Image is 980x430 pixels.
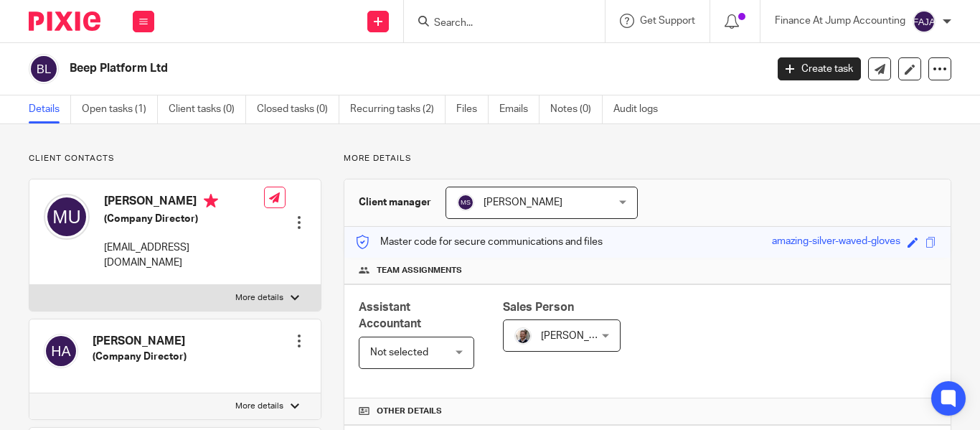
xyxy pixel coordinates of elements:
div: amazing-silver-waved-gloves [772,234,900,251]
a: Details [29,95,71,123]
img: Matt%20Circle.png [514,327,532,345]
img: svg%3E [29,54,59,84]
p: More details [344,153,951,164]
input: Search [433,17,562,30]
a: Create task [778,57,861,80]
h4: [PERSON_NAME] [104,194,264,212]
h5: (Company Director) [93,350,187,364]
p: More details [235,292,283,304]
h3: Client manager [359,195,431,210]
a: Files [456,95,489,123]
span: Team assignments [377,265,462,276]
a: Closed tasks (0) [257,95,339,123]
img: svg%3E [44,194,90,240]
a: Recurring tasks (2) [350,95,446,123]
a: Emails [499,95,540,123]
span: Assistant Accountant [359,302,421,329]
p: [EMAIL_ADDRESS][DOMAIN_NAME] [104,240,264,270]
p: Finance At Jump Accounting [775,14,905,28]
span: [PERSON_NAME] [541,331,620,341]
a: Client tasks (0) [169,95,246,123]
img: svg%3E [44,334,78,368]
h2: Beep Platform Ltd [70,61,619,76]
span: Other details [377,406,442,417]
img: svg%3E [913,10,936,33]
span: Get Support [640,16,695,26]
span: [PERSON_NAME] [484,197,562,207]
p: Client contacts [29,153,321,164]
span: Not selected [370,347,428,357]
h5: (Company Director) [104,212,264,226]
a: Audit logs [613,95,669,123]
img: Pixie [29,11,100,31]
span: Sales Person [503,302,574,313]
img: svg%3E [457,194,474,211]
h4: [PERSON_NAME] [93,334,187,349]
p: Master code for secure communications and files [355,235,603,249]
i: Primary [204,194,218,208]
p: More details [235,401,283,412]
a: Notes (0) [550,95,603,123]
a: Open tasks (1) [82,95,158,123]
